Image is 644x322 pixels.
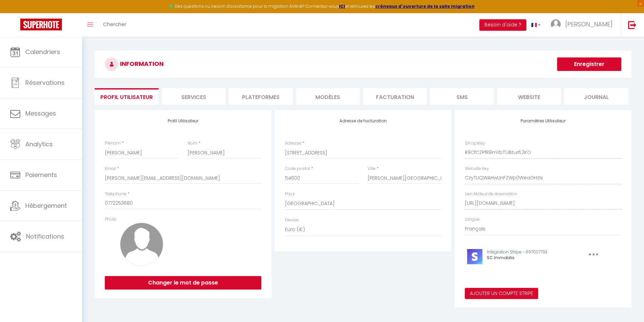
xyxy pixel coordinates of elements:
a: Chercher [98,13,132,37]
span: Chercher [103,21,126,28]
a: ICI [339,3,345,9]
li: Services [162,88,225,105]
label: Prénom [105,140,121,147]
li: Plateformes [229,88,292,105]
span: Réservations [25,78,65,87]
label: Devise [285,217,299,223]
img: stripe-logo.jpeg [467,249,482,264]
label: Téléphone [105,191,126,197]
button: Besoin d'aide ? [479,19,526,31]
h4: Adresse de facturation [285,119,442,123]
li: Facturation [363,88,427,105]
li: Profil Utilisateur [95,88,158,105]
p: Intégration Stripe - 697007733 [487,249,573,255]
li: SMS [430,88,494,105]
li: website [497,88,561,105]
label: Photo [105,216,117,223]
label: Langue [465,216,480,223]
label: Nom [188,140,197,147]
img: avatar.png [120,223,163,266]
li: Journal [564,88,628,105]
label: Lien Moteur de réservation [465,191,517,197]
h4: Paramètres Utilisateur [465,119,621,123]
span: Hébergement [25,201,67,210]
span: [PERSON_NAME] [565,20,613,28]
span: Analytics [25,140,53,148]
span: Notifications [26,232,64,241]
label: Pays [285,191,295,197]
span: Paiements [25,171,57,179]
label: Website key [465,166,489,172]
img: logout [628,21,637,29]
span: Messages [25,109,56,118]
label: Email [105,166,116,172]
img: ... [551,19,561,29]
h3: INFORMATION [95,51,631,78]
span: Calendriers [25,48,60,56]
button: Ouvrir le widget de chat LiveChat [5,3,26,23]
a: ... [PERSON_NAME] [546,13,621,37]
label: Code postal [285,166,310,172]
iframe: Chat [615,292,639,317]
h4: Profil Utilisateur [105,119,261,123]
label: SH apiKey [465,140,485,147]
span: SC Immobilis [487,255,515,261]
a: créneaux d'ouverture de la salle migration [375,3,475,9]
label: Adresse [285,140,301,147]
button: Changer le mot de passe [105,276,261,290]
li: MODÈLES [296,88,360,105]
button: Ajouter un compte Stripe [465,288,538,299]
button: Enregistrer [557,57,621,71]
img: Super Booking [20,19,62,30]
label: Ville [367,166,376,172]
